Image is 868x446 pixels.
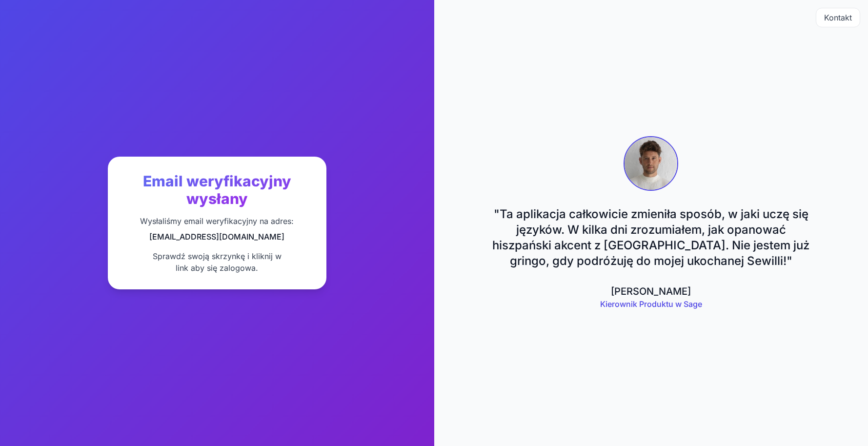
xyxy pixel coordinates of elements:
[140,231,294,243] p: [EMAIL_ADDRESS][DOMAIN_NAME]
[143,172,291,207] span: Email weryfikacyjny wysłany
[487,206,815,269] blockquote: " Ta aplikacja całkowicie zmieniła sposób, w jaki uczę się języków. W kilka dni zrozumiałem, jak ...
[153,250,282,274] p: Sprawdź swoją skrzynkę i kliknij w link aby się zalogowa .
[624,136,678,191] img: Ben Gelb
[816,8,860,27] button: Kontakt
[487,284,815,298] div: [PERSON_NAME]
[140,215,294,227] p: Wysłaliśmy email weryfikacyjny na adres:
[487,298,815,310] div: Kierownik Produktu w Sage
